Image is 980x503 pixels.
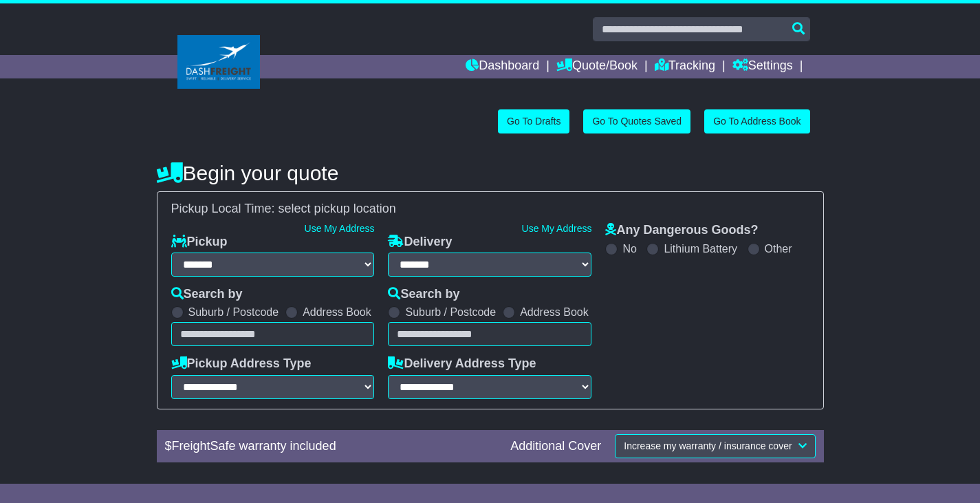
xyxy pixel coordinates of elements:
label: Pickup Address Type [171,356,312,372]
span: Increase my warranty / insurance cover [624,440,792,451]
div: Additional Cover [503,439,608,454]
a: Settings [732,55,793,78]
label: Suburb / Postcode [188,306,279,319]
button: Increase my warranty / insurance cover [615,434,815,458]
label: No [622,242,636,255]
a: Tracking [655,55,715,78]
label: Lithium Battery [664,242,737,255]
span: select pickup location [279,202,396,215]
label: Suburb / Postcode [405,306,496,319]
label: Address Book [303,306,371,319]
a: Use My Address [522,223,592,234]
label: Address Book [520,306,589,319]
a: Go To Drafts [498,109,569,133]
label: Any Dangerous Goods? [605,223,758,238]
label: Search by [171,287,243,302]
a: Go To Quotes Saved [583,109,690,133]
label: Delivery Address Type [388,356,536,372]
label: Delivery [388,235,452,250]
label: Other [765,242,792,255]
a: Dashboard [466,55,539,78]
h4: Begin your quote [157,162,824,184]
a: Use My Address [305,223,375,234]
label: Pickup [171,235,228,250]
label: Search by [388,287,459,302]
div: Pickup Local Time: [164,202,816,217]
div: $ FreightSafe warranty included [158,439,504,454]
a: Quote/Book [556,55,638,78]
a: Go To Address Book [704,109,809,133]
